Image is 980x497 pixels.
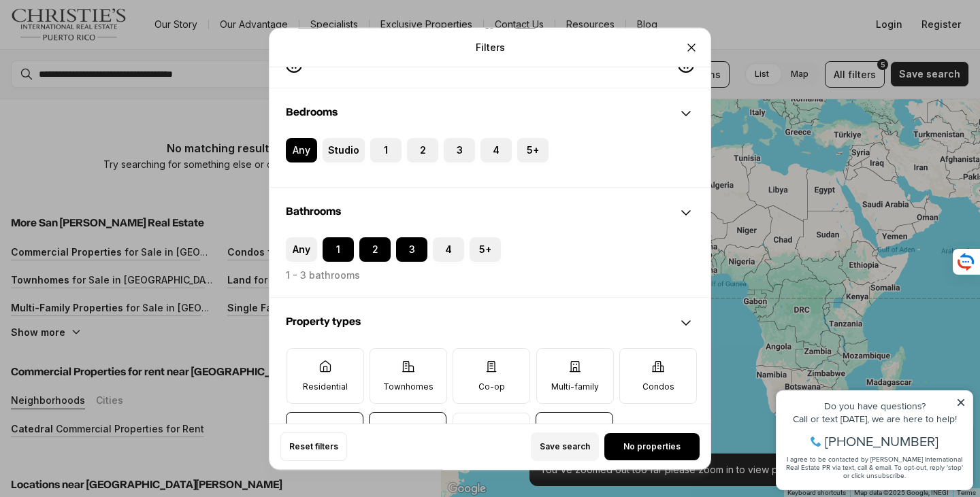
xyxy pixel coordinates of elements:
[286,316,361,327] span: Property types
[323,237,354,262] label: 1
[269,89,710,138] div: Bedrooms
[269,13,710,88] div: Price
[678,33,705,61] button: Close
[444,138,475,162] label: 3
[433,237,464,262] label: 4
[396,237,427,262] label: 3
[623,441,681,452] span: No properties
[470,237,501,262] label: 5+
[407,138,438,162] label: 2
[286,56,302,73] span: Minimum
[478,381,505,392] p: Co-op
[540,441,590,452] span: Save search
[286,138,317,162] label: Any
[551,381,599,392] p: Multi-family
[14,31,197,40] div: Do you have questions?
[280,432,347,461] button: Reset filters
[383,381,434,392] p: Townhomes
[476,41,505,52] p: Filters
[323,138,365,162] label: Studio
[531,432,599,461] button: Save search
[269,188,710,237] div: Bathrooms
[480,138,512,162] label: 4
[56,64,169,78] span: [PHONE_NUMBER]
[517,138,549,162] label: 5+
[14,44,197,53] div: Call or text [DATE], we are here to help!
[269,237,710,297] div: Bathrooms
[642,381,674,392] p: Condos
[678,56,694,73] span: Maximum
[359,237,391,262] label: 2
[269,138,710,187] div: Bedrooms
[303,381,348,392] p: Residential
[370,138,402,162] label: 1
[17,84,194,109] span: I agree to be contacted by [PERSON_NAME] International Real Estate PR via text, call & email. To ...
[286,270,360,281] label: 1 - 3 bathrooms
[289,441,338,452] span: Reset filters
[269,298,710,347] div: Property types
[269,347,710,485] div: Property types
[604,433,700,460] button: No properties
[286,206,341,217] span: Bathrooms
[286,237,317,262] label: Any
[286,107,338,118] span: Bedrooms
